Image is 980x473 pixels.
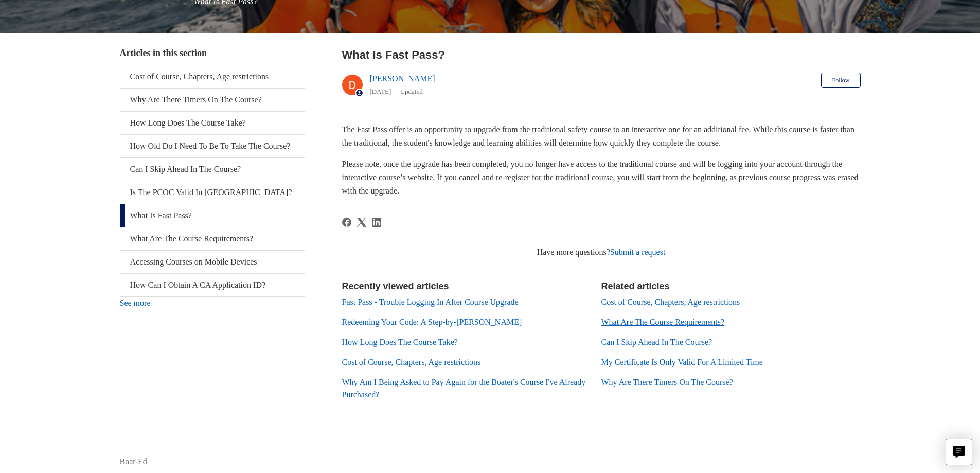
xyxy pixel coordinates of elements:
[601,338,712,346] a: Can I Skip Ahead In The Course?
[357,218,366,227] svg: Share this page on X Corp
[342,46,861,63] h2: What Is Fast Pass?
[120,135,305,157] a: How Old Do I Need To Be To Take The Course?
[400,87,423,95] li: Updated
[342,218,351,227] a: Facebook
[342,338,458,346] a: How Long Does The Course Take?
[601,297,740,306] a: Cost of Course, Chapters, Age restrictions
[610,248,666,256] a: Submit a request
[370,74,435,83] a: [PERSON_NAME]
[372,218,381,227] svg: Share this page on LinkedIn
[120,299,151,307] a: See more
[120,89,305,111] a: Why Are There Timers On The Course?
[370,87,391,95] time: 03/21/2024, 11:25
[601,279,861,293] h2: Related articles
[342,297,519,306] a: Fast Pass - Trouble Logging In After Course Upgrade
[342,218,351,227] svg: Share this page on Facebook
[342,378,586,399] a: Why Am I Being Asked to Pay Again for the Boater's Course I've Already Purchased?
[120,274,305,296] a: How Can I Obtain A CA Application ID?
[120,158,305,181] a: Can I Skip Ahead In The Course?
[120,181,305,204] a: Is The PCOC Valid In [GEOGRAPHIC_DATA]?
[342,358,481,366] a: Cost of Course, Chapters, Age restrictions
[342,318,522,326] a: Redeeming Your Code: A Step-by-[PERSON_NAME]
[120,65,305,88] a: Cost of Course, Chapters, Age restrictions
[120,456,147,468] a: Boat-Ed
[120,204,305,227] a: What Is Fast Pass?
[120,112,305,134] a: How Long Does The Course Take?
[120,251,305,273] a: Accessing Courses on Mobile Devices
[342,246,861,258] div: Have more questions?
[372,218,381,227] a: LinkedIn
[601,318,725,326] a: What Are The Course Requirements?
[946,439,972,465] button: Live chat
[601,378,733,387] a: Why Are There Timers On The Course?
[821,73,860,88] button: Follow Article
[342,125,854,147] span: The Fast Pass offer is an opportunity to upgrade from the traditional safety course to an interac...
[120,48,207,58] span: Articles in this section
[342,279,591,293] h2: Recently viewed articles
[357,218,366,227] a: X Corp
[601,358,763,366] a: My Certificate Is Only Valid For A Limited Time
[342,160,859,195] span: Please note, once the upgrade has been completed, you no longer have access to the traditional co...
[120,227,305,250] a: What Are The Course Requirements?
